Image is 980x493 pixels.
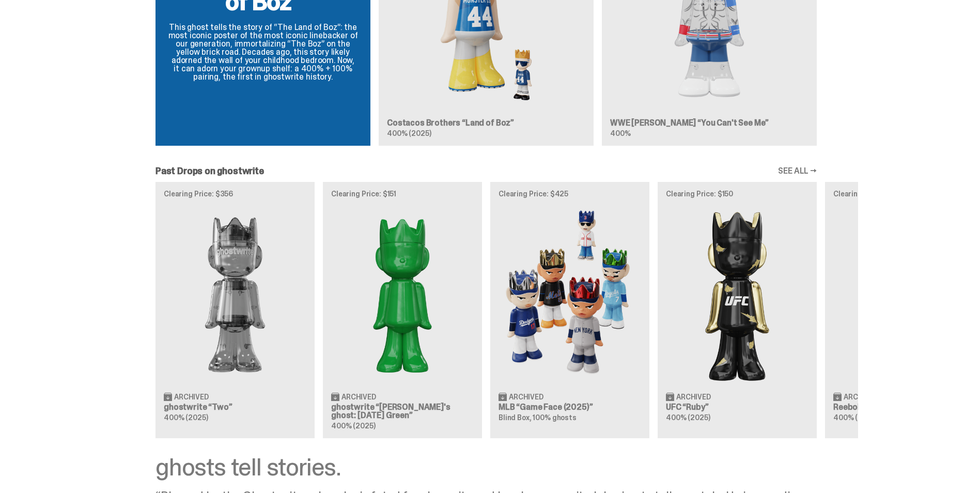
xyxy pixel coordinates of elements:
p: Clearing Price: $100 [833,190,976,197]
span: Archived [509,393,543,400]
span: 400% (2025) [331,421,375,430]
span: 400% (2025) [387,129,431,138]
span: Archived [676,393,711,400]
img: Game Face (2025) [499,206,641,384]
p: Clearing Price: $356 [164,190,306,197]
h2: Past Drops on ghostwrite [155,166,264,176]
h3: ghostwrite “Two” [164,403,306,411]
span: Blind Box, [499,413,532,422]
span: 400% (2025) [833,413,877,422]
span: Archived [174,393,209,400]
span: 100% ghosts [533,413,576,422]
span: 400% (2025) [164,413,208,422]
h3: WWE [PERSON_NAME] “You Can't See Me” [610,119,808,127]
a: Clearing Price: $425 Game Face (2025) Archived [490,182,649,438]
img: Court Victory [833,206,976,384]
h3: Costacos Brothers “Land of Boz” [387,119,585,127]
img: Schrödinger's ghost: Sunday Green [331,206,474,384]
h3: Reebok “Court Victory” [833,403,976,411]
p: This ghost tells the story of “The Land of Boz”: the most iconic poster of the most iconic lineba... [168,23,358,81]
p: Clearing Price: $150 [666,190,808,197]
h3: ghostwrite “[PERSON_NAME]'s ghost: [DATE] Green” [331,403,474,420]
img: Ruby [666,206,808,384]
img: Two [164,206,306,384]
div: ghosts tell stories. [155,455,817,480]
a: Clearing Price: $151 Schrödinger's ghost: Sunday Green Archived [323,182,482,438]
h3: UFC “Ruby” [666,403,808,411]
p: Clearing Price: $151 [331,190,474,197]
a: Clearing Price: $150 Ruby Archived [658,182,817,438]
a: SEE ALL → [778,167,817,175]
span: 400% [610,129,630,138]
span: 400% (2025) [666,413,710,422]
h3: MLB “Game Face (2025)” [499,403,641,411]
span: Archived [341,393,376,400]
span: Archived [844,393,878,400]
p: Clearing Price: $425 [499,190,641,197]
a: Clearing Price: $356 Two Archived [155,182,315,438]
